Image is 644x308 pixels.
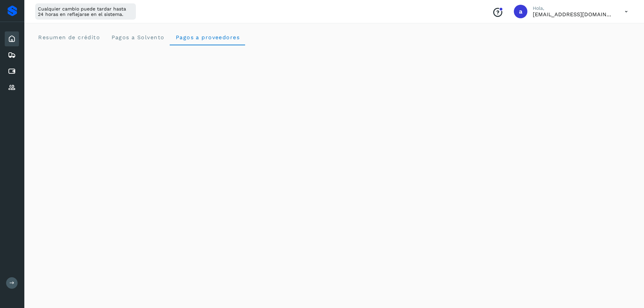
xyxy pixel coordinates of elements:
div: Cualquier cambio puede tardar hasta 24 horas en reflejarse en el sistema. [35,3,136,20]
span: Pagos a Solvento [111,34,164,41]
span: Resumen de crédito [38,34,100,41]
div: Cuentas por pagar [5,64,19,79]
div: Proveedores [5,80,19,95]
div: Inicio [5,31,19,46]
p: administracion@aplogistica.com [533,11,614,18]
p: Hola, [533,5,614,11]
div: Embarques [5,48,19,63]
span: Pagos a proveedores [175,34,240,41]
